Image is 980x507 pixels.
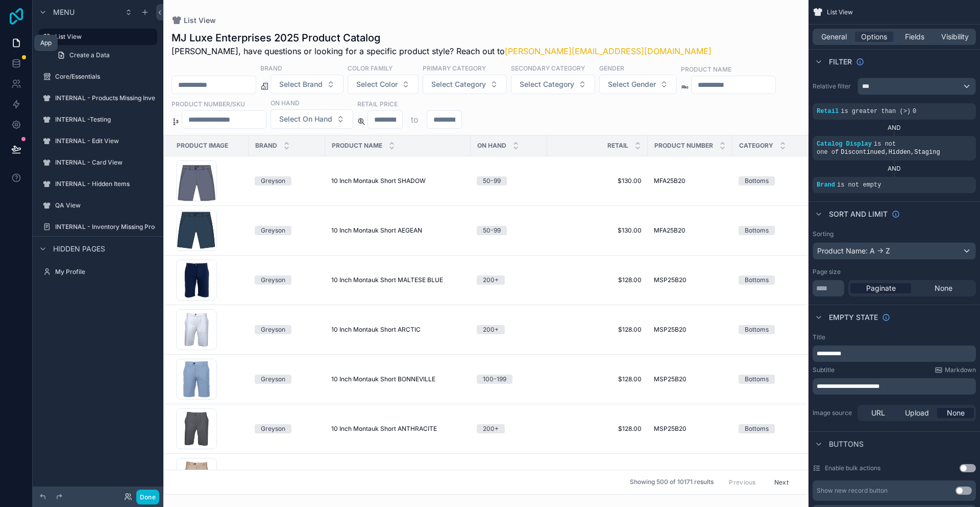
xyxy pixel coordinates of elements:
span: On Hand [477,142,506,150]
span: Product Image [177,142,228,150]
span: Brand [817,181,835,189]
span: Visibility [941,32,969,42]
a: INTERNAL - Card View [39,154,157,171]
label: Core/Essentials [55,73,155,81]
span: Buttons [829,439,864,449]
div: AND [813,165,976,173]
span: None [935,283,952,293]
label: Subtitle [813,366,835,374]
label: Sorting [813,230,834,238]
span: Retail [607,142,628,150]
div: App [40,39,52,47]
span: General [821,32,847,42]
a: QA View [39,197,157,214]
label: Enable bulk actions [825,464,880,472]
button: Product Name: A -> Z [813,242,976,260]
span: Sort And Limit [829,209,888,219]
a: List View [39,29,157,45]
span: Menu [53,7,75,17]
span: Discontinued Hidden Staging [841,149,940,156]
label: QA View [55,201,155,210]
a: Core/Essentials [39,68,157,85]
span: Product Name [332,142,382,150]
span: is greater than (>) [841,108,911,115]
a: Create a Data [51,47,157,63]
span: Hidden pages [53,244,105,254]
span: None [947,408,965,418]
label: Title [813,333,825,341]
div: AND [813,124,976,132]
a: INTERNAL - Hidden Items [39,176,157,192]
span: Filter [829,57,852,67]
span: is not empty [837,181,881,189]
a: My Profile [39,264,157,280]
span: Category [739,142,773,150]
div: scrollable content [813,378,976,395]
a: INTERNAL - Edit View [39,133,157,149]
span: List View [827,8,853,16]
label: Image source [813,409,853,417]
div: Product Name: A -> Z [813,243,975,259]
label: INTERNAL - Card View [55,158,155,167]
span: Showing 500 of 10171 results [630,478,714,487]
span: Fields [905,32,924,42]
span: Paginate [866,283,896,293]
a: Markdown [935,366,976,374]
label: INTERNAL - Inventory Missing Products [55,223,170,231]
a: INTERNAL - Products Missing Inventory [39,90,157,106]
div: scrollable content [813,345,976,362]
button: Next [767,474,796,490]
label: My Profile [55,268,155,276]
label: Relative filter [813,82,853,90]
span: Retail [817,108,839,115]
span: Catalog Display [817,141,872,148]
span: Create a Data [69,51,110,59]
div: Show new record button [817,487,888,495]
label: List View [55,33,151,41]
label: INTERNAL - Hidden Items [55,180,155,188]
span: 0 [913,108,916,115]
button: Done [136,490,159,504]
label: INTERNAL - Products Missing Inventory [55,94,170,102]
span: , [885,149,889,156]
span: Options [861,32,887,42]
span: , [911,149,914,156]
span: URL [871,408,885,418]
label: INTERNAL -Testing [55,116,155,124]
span: Markdown [945,366,976,374]
span: Empty state [829,312,878,322]
label: Page size [813,268,841,276]
span: Upload [905,408,929,418]
label: INTERNAL - Edit View [55,137,155,145]
a: INTERNAL - Inventory Missing Products [39,219,157,235]
span: Brand [255,142,277,150]
span: Product Number [654,142,713,150]
a: INTERNAL -Testing [39,111,157,128]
